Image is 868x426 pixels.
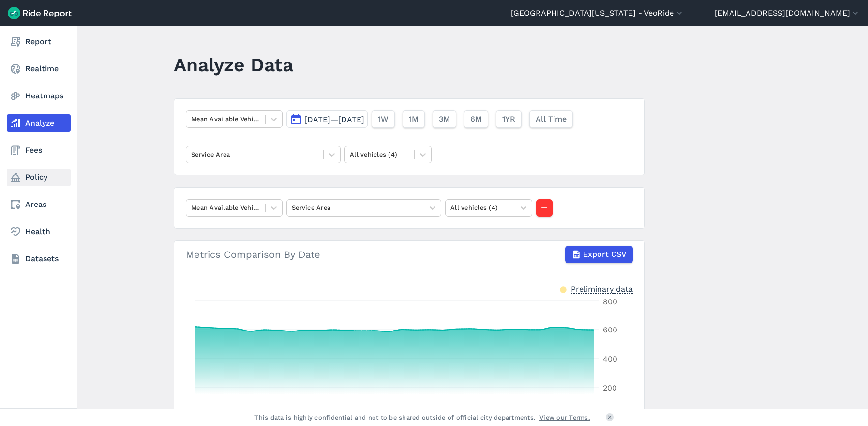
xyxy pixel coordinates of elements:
span: 1W [378,113,389,125]
a: Policy [7,169,71,186]
span: 3M [439,113,450,125]
tspan: 600 [603,325,617,334]
tspan: 0 [603,409,608,418]
button: 1W [372,110,395,128]
a: Report [7,33,71,50]
a: Fees [7,142,71,159]
a: Datasets [7,250,71,268]
span: 6M [470,113,482,125]
span: All Time [536,113,567,125]
a: Areas [7,196,71,213]
tspan: 400 [603,354,617,363]
a: Heatmaps [7,87,71,105]
button: Export CSV [565,246,633,263]
button: [GEOGRAPHIC_DATA][US_STATE] - VeoRide [511,7,684,19]
a: Analyze [7,114,71,132]
button: [EMAIL_ADDRESS][DOMAIN_NAME] [715,7,860,19]
span: 1YR [502,113,515,125]
span: Export CSV [583,249,627,260]
tspan: 800 [603,297,617,306]
div: Preliminary data [571,284,633,294]
a: View our Terms. [539,413,590,422]
button: 1M [403,110,425,128]
tspan: 200 [603,383,617,393]
button: 6M [464,110,488,128]
button: 3M [433,110,456,128]
a: Health [7,223,71,240]
a: Realtime [7,60,71,78]
button: [DATE]—[DATE] [286,110,368,128]
span: 1M [409,113,419,125]
div: Metrics Comparison By Date [186,246,633,263]
h1: Analyze Data [174,51,293,78]
button: 1YR [496,110,522,128]
button: All Time [529,110,573,128]
img: Ride Report [8,7,72,19]
span: [DATE]—[DATE] [304,115,364,124]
